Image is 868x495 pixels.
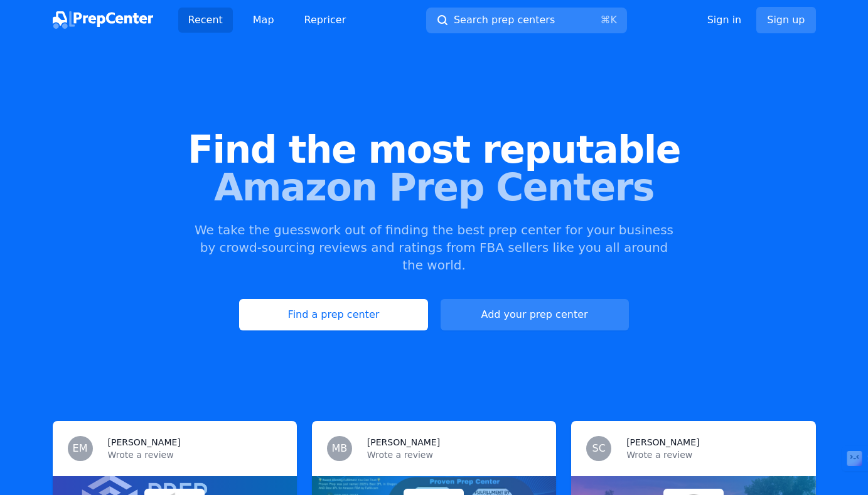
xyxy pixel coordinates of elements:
[626,449,800,461] p: Wrote a review
[626,436,699,449] h3: [PERSON_NAME]
[331,443,347,454] span: MB
[239,299,427,330] a: Find a prep center
[367,436,440,449] h3: [PERSON_NAME]
[367,449,541,461] p: Wrote a review
[178,8,233,33] a: Recent
[426,8,627,33] button: Search prep centers⌘K
[108,449,282,461] p: Wrote a review
[53,11,153,29] img: PrepCenter
[610,14,617,26] kbd: K
[441,299,629,330] a: Add your prep center
[600,14,610,26] kbd: ⌘
[592,443,605,454] span: SC
[20,168,848,206] span: Amazon Prep Centers
[108,436,181,449] h3: [PERSON_NAME]
[294,8,356,33] a: Repricer
[454,13,555,28] span: Search prep centers
[73,443,88,454] span: EM
[193,221,675,274] p: We take the guesswork out of finding the best prep center for your business by crowd-sourcing rev...
[243,8,284,33] a: Map
[756,7,815,33] a: Sign up
[20,131,848,168] span: Find the most reputable
[707,13,742,28] a: Sign in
